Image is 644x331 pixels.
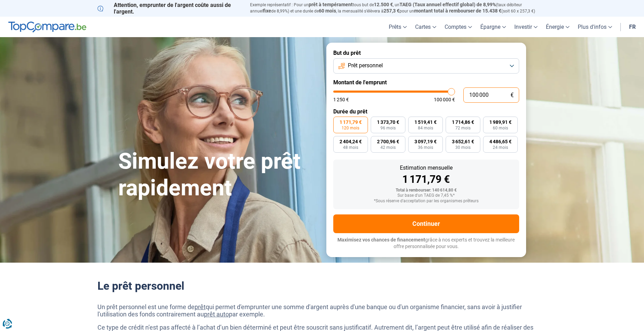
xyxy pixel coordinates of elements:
span: 12.500 € [374,2,393,7]
a: Cartes [411,17,440,37]
a: Épargne [476,17,510,37]
span: prêt à tempérament [309,2,353,7]
span: 4 486,65 € [489,139,512,144]
div: *Sous réserve d'acceptation par les organismes prêteurs [339,199,514,204]
div: Estimation mensuelle [339,165,514,171]
span: 60 mois [493,126,508,130]
img: TopCompare [8,22,86,33]
p: Exemple représentatif : Pour un tous but de , un (taux débiteur annuel de 8,99%) et une durée de ... [250,2,547,14]
button: Prêt personnel [333,58,519,74]
a: prêt auto [204,311,229,318]
span: 72 mois [455,126,471,130]
label: Durée du prêt [333,108,519,115]
span: TAEG (Taux annuel effectif global) de 8,99% [400,2,496,7]
span: 36 mois [418,145,433,150]
span: 60 mois [319,8,336,14]
span: 1 373,70 € [377,120,399,125]
span: 1 519,41 € [414,120,437,125]
p: Attention, emprunter de l'argent coûte aussi de l'argent. [97,2,242,15]
span: 1 989,91 € [489,120,512,125]
p: Un prêt personnel est une forme de qui permet d'emprunter une somme d'argent auprès d'une banque ... [97,303,547,318]
span: 2 700,96 € [377,139,399,144]
span: 1 171,79 € [340,120,362,125]
span: 3 097,19 € [414,139,437,144]
span: 1 250 € [333,97,349,102]
a: Prêts [385,17,411,37]
span: 3 652,61 € [452,139,474,144]
span: 120 mois [342,126,359,130]
span: € [510,92,514,98]
span: Maximisez vos chances de financement [337,237,425,243]
a: fr [625,17,640,37]
span: montant total à rembourser de 15.438 € [414,8,501,14]
span: 100 000 € [434,97,455,102]
a: prêt [195,303,206,311]
span: 1 714,86 € [452,120,474,125]
a: Investir [510,17,542,37]
span: 257,3 € [384,8,400,14]
span: 30 mois [455,145,471,150]
label: Montant de l'emprunt [333,79,519,86]
label: But du prêt [333,50,519,56]
div: 1 171,79 € [339,174,514,185]
a: Plus d'infos [574,17,616,37]
span: 42 mois [380,145,396,150]
span: Prêt personnel [348,62,383,69]
span: 24 mois [493,145,508,150]
div: Sur base d'un TAEG de 7,45 %* [339,193,514,198]
span: fixe [263,8,271,14]
button: Continuer [333,214,519,233]
h1: Simulez votre prêt rapidement [118,148,318,202]
div: Total à rembourser: 140 614,80 € [339,188,514,193]
p: grâce à nos experts et trouvez la meilleure offre personnalisée pour vous. [333,237,519,250]
a: Énergie [542,17,574,37]
span: 96 mois [380,126,396,130]
span: 2 404,24 € [340,139,362,144]
span: 48 mois [343,145,358,150]
h2: Le prêt personnel [97,279,547,292]
span: 84 mois [418,126,433,130]
a: Comptes [440,17,476,37]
